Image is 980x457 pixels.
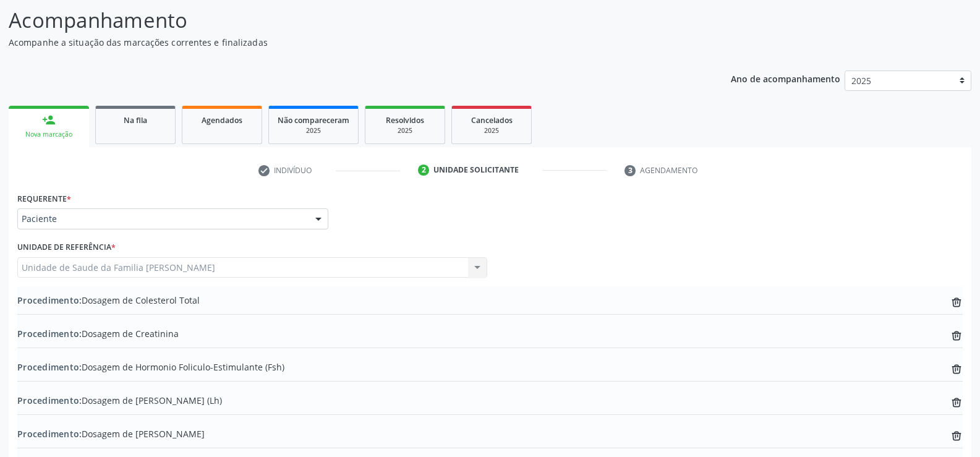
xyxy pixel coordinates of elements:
span: Na fila [124,115,147,126]
label: Requerente [17,189,71,208]
span: Não compareceram [278,115,349,126]
span: Dosagem de [PERSON_NAME] [17,427,205,440]
div: 2025 [374,126,436,135]
div: person_add [42,113,56,127]
span: Dosagem de Hormonio Foliculo-Estimulante (Fsh) [17,361,284,374]
span: Procedimento: [17,294,82,306]
p: Acompanhe a situação das marcações correntes e finalizadas [9,36,683,49]
p: Ano de acompanhamento [731,70,840,86]
div: Unidade solicitante [433,164,519,176]
span: Dosagem de Colesterol Total [17,294,200,307]
div: 2 [418,164,429,176]
span: Procedimento: [17,395,82,406]
span: Agendados [202,115,242,126]
label: Unidade de referência [17,238,116,257]
span: Resolvidos [386,115,424,126]
span: Dosagem de Creatinina [17,327,179,340]
p: Acompanhamento [9,5,683,36]
div: 2025 [461,126,522,135]
span: Procedimento: [17,328,82,340]
div: Nova marcação [17,130,80,139]
span: Procedimento: [17,361,82,373]
span: Dosagem de [PERSON_NAME] (Lh) [17,394,222,407]
span: Cancelados [471,115,513,126]
div: 2025 [278,126,349,135]
span: Paciente [22,213,303,225]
